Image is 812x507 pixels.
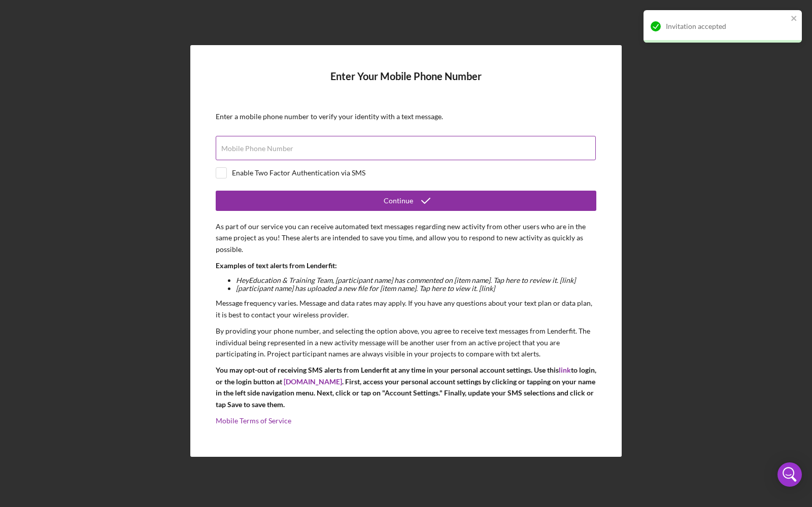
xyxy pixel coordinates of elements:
[284,377,342,386] a: [DOMAIN_NAME]
[236,284,596,293] li: [participant name] has uploaded a new file for [item name]. Tap here to view it. [link]
[216,260,596,271] p: Examples of text alerts from Lenderfit:
[232,169,365,177] div: Enable Two Factor Authentication via SMS
[559,366,571,374] a: link
[791,14,798,24] button: close
[216,325,596,359] p: By providing your phone number, and selecting the option above, you agree to receive text message...
[216,191,596,211] button: Continue
[216,113,596,121] div: Enter a mobile phone number to verify your identity with a text message.
[216,221,596,255] p: As part of our service you can receive automated text messages regarding new activity from other ...
[216,298,596,320] p: Message frequency varies. Message and data rates may apply. If you have any questions about your ...
[216,70,596,97] h4: Enter Your Mobile Phone Number
[777,462,802,487] div: Open Intercom Messenger
[666,22,788,30] div: Invitation accepted
[216,365,596,410] p: You may opt-out of receiving SMS alerts from Lenderfit at any time in your personal account setti...
[236,276,596,284] li: Hey Education & Training Team , [participant name] has commented on [item name]. Tap here to revi...
[221,144,293,153] label: Mobile Phone Number
[384,191,413,211] div: Continue
[216,416,291,425] a: Mobile Terms of Service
